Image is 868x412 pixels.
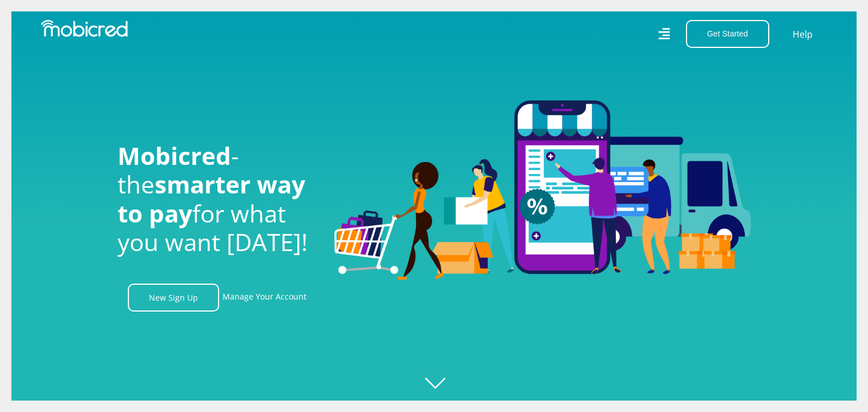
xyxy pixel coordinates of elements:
a: Help [792,27,813,42]
h1: - the for what you want [DATE]! [118,142,317,257]
a: New Sign Up [128,284,219,312]
img: Welcome to Mobicred [334,100,751,281]
span: smarter way to pay [118,168,305,229]
img: Mobicred [41,20,128,37]
span: Mobicred [118,139,231,172]
a: Manage Your Account [223,284,306,312]
button: Get Started [686,20,769,48]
